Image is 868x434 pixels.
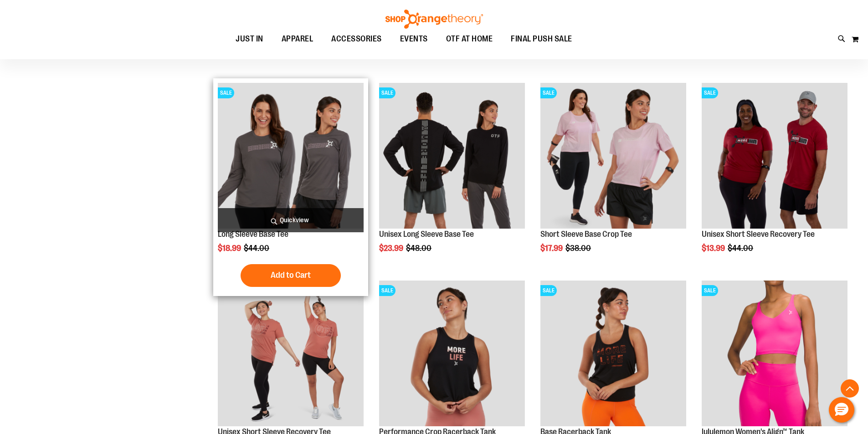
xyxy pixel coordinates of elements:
[218,230,288,239] a: Long Sleeve Base Tee
[697,78,852,276] div: product
[565,244,592,253] span: $38.00
[702,87,718,98] span: SALE
[218,244,242,253] span: $18.99
[437,29,502,50] a: OTF AT HOME
[702,83,847,230] a: Product image for Unisex SS Recovery TeeSALE
[218,83,364,229] img: Product image for Long Sleeve Base Tee
[322,29,391,50] a: ACCESSORIES
[218,281,364,426] img: Product image for Unisex Short Sleeve Recovery Tee
[536,78,691,276] div: product
[271,270,311,280] span: Add to Cart
[540,285,557,296] span: SALE
[213,78,368,296] div: product
[702,281,847,426] img: Product image for lululemon Womens Align Tank
[244,244,271,253] span: $44.00
[226,29,272,50] a: JUST IN
[379,87,395,98] span: SALE
[236,29,263,49] span: JUST IN
[702,83,847,229] img: Product image for Unisex SS Recovery Tee
[511,29,572,49] span: FINAL PUSH SALE
[331,29,382,49] span: ACCESSORIES
[446,29,493,49] span: OTF AT HOME
[379,230,474,239] a: Unisex Long Sleeve Base Tee
[379,285,395,296] span: SALE
[375,78,529,276] div: product
[241,264,341,287] button: Add to Cart
[540,83,686,229] img: Product image for Short Sleeve Base Crop Tee
[379,244,405,253] span: $23.99
[400,29,428,49] span: EVENTS
[379,83,525,229] img: Product image for Unisex Long Sleeve Base Tee
[384,10,484,29] img: Shop Orangetheory
[540,281,686,428] a: Product image for Base Racerback TankSALE
[540,83,686,230] a: Product image for Short Sleeve Base Crop TeeSALE
[282,29,313,49] span: APPAREL
[829,397,854,423] button: Hello, have a question? Let’s chat.
[702,230,815,239] a: Unisex Short Sleeve Recovery Tee
[702,244,726,253] span: $13.99
[540,244,564,253] span: $17.99
[218,208,364,232] a: Quickview
[841,379,859,398] button: Back To Top
[379,83,525,230] a: Product image for Unisex Long Sleeve Base TeeSALE
[702,285,718,296] span: SALE
[218,87,234,98] span: SALE
[702,281,847,428] a: Product image for lululemon Womens Align TankSALE
[379,281,525,428] a: Product image for Performance Crop Racerback TankSALE
[540,230,632,239] a: Short Sleeve Base Crop Tee
[406,244,433,253] span: $48.00
[272,29,323,49] a: APPAREL
[218,83,364,230] a: Product image for Long Sleeve Base TeeSALE
[391,29,437,50] a: EVENTS
[728,244,755,253] span: $44.00
[540,87,557,98] span: SALE
[379,281,525,426] img: Product image for Performance Crop Racerback Tank
[540,281,686,426] img: Product image for Base Racerback Tank
[218,281,364,428] a: Product image for Unisex Short Sleeve Recovery TeeSALE
[502,29,581,50] a: FINAL PUSH SALE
